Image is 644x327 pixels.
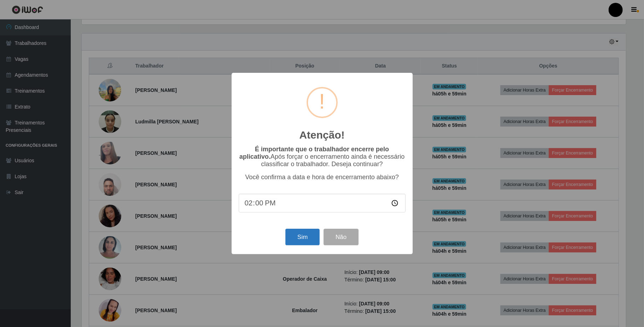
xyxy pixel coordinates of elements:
[239,146,389,160] b: É importante que o trabalhador encerre pelo aplicativo.
[299,129,344,141] h2: Atenção!
[239,146,406,168] p: Após forçar o encerramento ainda é necessário classificar o trabalhador. Deseja continuar?
[324,229,359,245] button: Não
[285,229,320,245] button: Sim
[239,174,406,181] p: Você confirma a data e hora de encerramento abaixo?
